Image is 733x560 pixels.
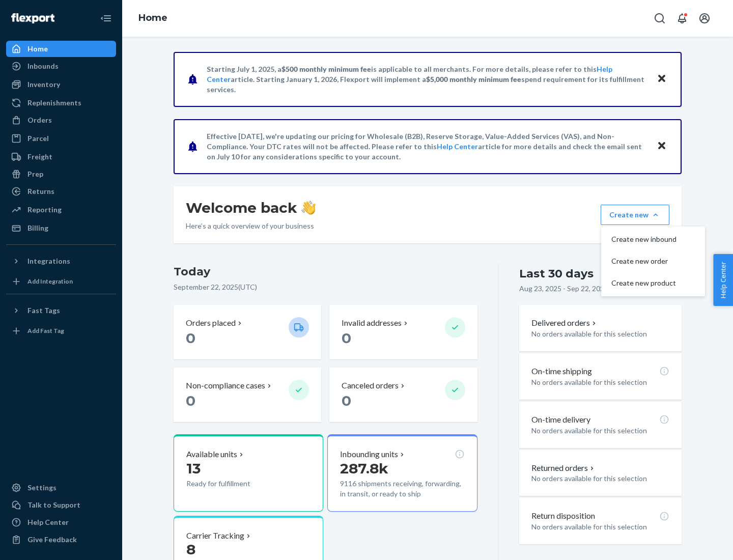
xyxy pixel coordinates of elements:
[6,76,116,93] a: Inventory
[186,392,195,409] span: 0
[27,500,80,510] div: Talk to Support
[281,65,371,73] span: $500 monthly minimum fee
[174,282,477,292] p: September 22, 2025 ( UTC )
[301,201,316,215] img: hand-wave emoji
[6,58,116,74] a: Inbounds
[27,133,49,144] div: Parcel
[713,254,733,306] button: Help Center
[186,449,237,460] p: Available units
[27,61,59,71] div: Inbounds
[27,277,73,286] div: Add Integration
[6,220,116,236] a: Billing
[186,460,201,477] span: 13
[426,75,521,83] span: $5,000 monthly minimum fee
[186,479,280,489] p: Ready for fulfillment
[130,4,176,33] ol: breadcrumbs
[531,329,669,339] p: No orders available for this selection
[186,380,265,391] p: Non-compliance cases
[329,368,477,422] button: Canceled orders 0
[6,514,116,530] a: Help Center
[174,368,321,422] button: Non-compliance cases 0
[342,380,399,391] p: Canceled orders
[340,449,398,460] p: Inbounding units
[531,426,669,436] p: No orders available for this selection
[601,205,669,225] button: Create newCreate new inboundCreate new orderCreate new product
[6,273,116,290] a: Add Integration
[694,8,715,29] button: Open account menu
[27,44,48,54] div: Home
[437,142,478,151] a: Help Center
[342,317,402,329] p: Invalid addresses
[611,258,676,265] span: Create new order
[186,530,244,542] p: Carrier Tracking
[531,414,590,426] p: On-time delivery
[27,98,81,108] div: Replenishments
[207,64,647,95] p: Starting July 1, 2025, a is applicable to all merchants. For more details, please refer to this a...
[6,480,116,496] a: Settings
[340,479,464,499] p: 9116 shipments receiving, forwarding, in transit, or ready to ship
[27,205,62,215] div: Reporting
[186,329,195,347] span: 0
[342,392,351,409] span: 0
[611,279,676,287] span: Create new product
[340,460,388,477] span: 287.8k
[6,302,116,319] button: Fast Tags
[327,434,477,512] button: Inbounding units287.8k9116 shipments receiving, forwarding, in transit, or ready to ship
[186,317,236,329] p: Orders placed
[27,326,64,335] div: Add Fast Tag
[27,115,52,125] div: Orders
[6,183,116,200] a: Returns
[531,377,669,387] p: No orders available for this selection
[342,329,351,347] span: 0
[174,264,477,280] h3: Today
[27,305,60,316] div: Fast Tags
[6,166,116,182] a: Prep
[6,202,116,218] a: Reporting
[6,41,116,57] a: Home
[27,535,77,545] div: Give Feedback
[27,169,43,179] div: Prep
[531,510,595,522] p: Return disposition
[531,473,669,484] p: No orders available for this selection
[27,79,60,90] div: Inventory
[186,199,316,217] h1: Welcome back
[6,95,116,111] a: Replenishments
[6,130,116,147] a: Parcel
[531,522,669,532] p: No orders available for this selection
[603,250,703,272] button: Create new order
[650,8,670,29] button: Open Search Box
[603,229,703,250] button: Create new inbound
[27,256,70,266] div: Integrations
[6,112,116,128] a: Orders
[6,531,116,548] button: Give Feedback
[174,434,323,512] button: Available units13Ready for fulfillment
[6,149,116,165] a: Freight
[655,139,668,154] button: Close
[611,236,676,243] span: Create new inbound
[6,253,116,269] button: Integrations
[207,131,647,162] p: Effective [DATE], we're updating our pricing for Wholesale (B2B), Reserve Storage, Value-Added Se...
[186,541,195,558] span: 8
[519,266,594,282] div: Last 30 days
[27,517,69,527] div: Help Center
[531,462,596,474] button: Returned orders
[655,72,668,87] button: Close
[27,483,57,493] div: Settings
[27,152,52,162] div: Freight
[531,317,598,329] button: Delivered orders
[11,13,54,23] img: Flexport logo
[27,186,54,197] div: Returns
[186,221,316,231] p: Here’s a quick overview of your business
[672,8,692,29] button: Open notifications
[6,497,116,513] a: Talk to Support
[329,305,477,359] button: Invalid addresses 0
[174,305,321,359] button: Orders placed 0
[96,8,116,29] button: Close Navigation
[138,12,167,23] a: Home
[519,284,627,294] p: Aug 23, 2025 - Sep 22, 2025 ( UTC )
[603,272,703,294] button: Create new product
[531,366,592,377] p: On-time shipping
